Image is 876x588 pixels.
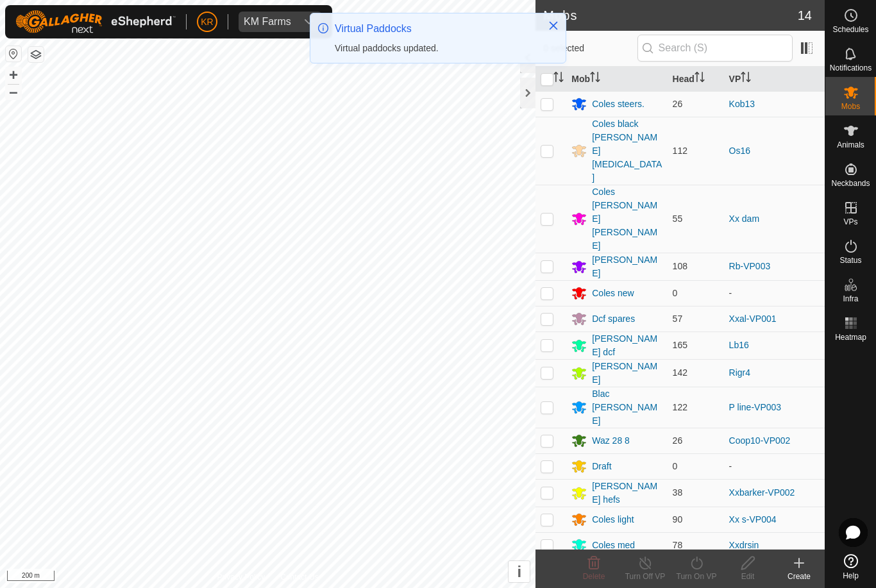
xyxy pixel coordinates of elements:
th: Mob [566,67,667,92]
div: Virtual paddocks updated. [335,42,535,55]
div: [PERSON_NAME] hefs [592,480,662,507]
span: 90 [673,514,683,525]
a: P line-VP003 [729,402,781,412]
p-sorticon: Activate to sort [590,74,600,84]
div: [PERSON_NAME] [592,253,662,280]
div: Coles new [592,287,634,300]
th: Head [668,67,724,92]
div: Create [773,571,825,582]
div: KM Farms [244,17,291,27]
span: KM Farms [239,12,296,32]
button: – [6,84,21,99]
span: 26 [673,99,683,109]
div: Dcf spares [592,312,635,326]
span: 112 [673,146,687,156]
span: i [517,563,521,580]
a: Xx dam [729,214,759,224]
div: Coles med [592,539,635,552]
span: Neckbands [831,180,870,187]
button: Close [544,17,562,35]
a: Lb16 [729,340,749,350]
span: VPs [843,218,857,226]
span: 0 selected [543,42,637,55]
a: Xxdrsin [729,540,759,550]
span: 108 [673,261,687,271]
div: [PERSON_NAME] dcf [592,332,662,359]
div: Turn Off VP [619,571,671,582]
p-sorticon: Activate to sort [741,74,751,84]
span: Notifications [830,64,872,72]
span: Status [839,256,861,264]
a: Kob13 [729,99,755,109]
div: Coles steers. [592,97,644,111]
span: Infra [843,295,858,303]
div: Blac [PERSON_NAME] [592,387,662,428]
span: KR [201,15,213,29]
img: Gallagher Logo [15,10,176,33]
span: 14 [798,6,812,25]
span: 57 [673,314,683,324]
div: Edit [722,571,773,582]
div: Draft [592,460,611,473]
span: Animals [837,141,864,149]
a: Rigr4 [729,367,750,378]
a: Contact Us [280,571,318,583]
span: 55 [673,214,683,224]
div: Virtual Paddocks [335,21,535,37]
div: Coles black [PERSON_NAME][MEDICAL_DATA] [592,117,662,185]
span: Delete [583,572,605,581]
td: - [724,280,825,306]
button: Reset Map [6,46,21,62]
a: Xx s-VP004 [729,514,777,525]
span: Mobs [841,103,860,110]
div: dropdown trigger [296,12,322,32]
p-sorticon: Activate to sort [695,74,705,84]
div: Coles light [592,513,634,526]
span: 165 [673,340,687,350]
a: Rb-VP003 [729,261,771,271]
a: Help [825,549,876,585]
span: 78 [673,540,683,550]
a: Xxal-VP001 [729,314,777,324]
td: - [724,453,825,479]
input: Search (S) [637,35,793,62]
span: 38 [673,487,683,498]
span: 26 [673,435,683,446]
a: Privacy Policy [217,571,265,583]
span: Heatmap [835,333,866,341]
button: i [509,561,530,582]
p-sorticon: Activate to sort [553,74,564,84]
button: Map Layers [28,47,44,62]
a: Coop10-VP002 [729,435,791,446]
div: Waz 28 8 [592,434,630,448]
span: Help [843,572,859,580]
a: Os16 [729,146,750,156]
span: 0 [673,461,678,471]
a: Xxbarker-VP002 [729,487,795,498]
h2: Mobs [543,8,798,23]
span: Schedules [832,26,868,33]
th: VP [724,67,825,92]
div: [PERSON_NAME] [592,360,662,387]
span: 0 [673,288,678,298]
div: Coles [PERSON_NAME] [PERSON_NAME] [592,185,662,253]
button: + [6,67,21,83]
span: 122 [673,402,687,412]
div: Turn On VP [671,571,722,582]
span: 142 [673,367,687,378]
